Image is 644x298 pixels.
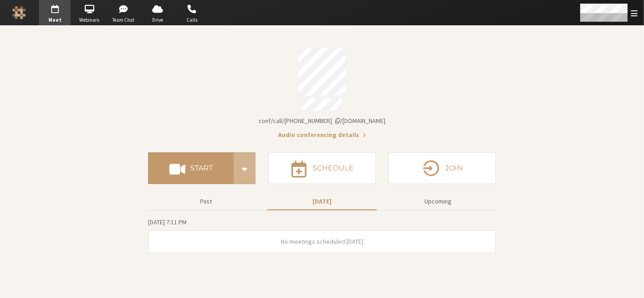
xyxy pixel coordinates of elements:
h4: Join [445,165,463,172]
section: Account details [148,42,496,140]
span: Copy my meeting room link [259,117,385,125]
div: Start conference options [234,152,255,184]
h4: Start [190,165,213,172]
h4: Schedule [312,165,354,172]
span: Drive [142,16,173,24]
img: Iotum [12,6,26,19]
button: Join [389,152,496,184]
button: Audio conferencing details [278,130,366,140]
button: Start [148,152,234,184]
button: Schedule [268,152,375,184]
span: Meet [39,16,71,24]
button: Copy my meeting room linkCopy my meeting room link [259,116,385,126]
button: [DATE] [267,194,377,209]
section: Today's Meetings [148,217,496,253]
span: No meetings scheduled [DATE] [281,237,363,246]
button: Upcoming [383,194,493,209]
span: Calls [176,16,208,24]
button: Past [151,194,261,209]
span: Team Chat [108,16,139,24]
span: [DATE] 7:11 PM [148,218,187,226]
span: Webinars [73,16,105,24]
